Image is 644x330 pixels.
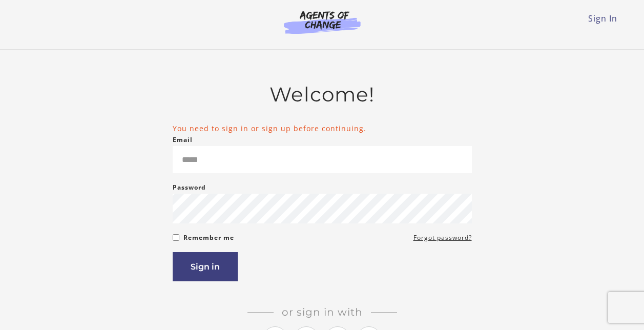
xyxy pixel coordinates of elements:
img: Agents of Change Logo [273,10,371,34]
a: Sign In [588,13,617,24]
label: Password [173,181,206,194]
li: You need to sign in or sign up before continuing. [173,123,472,134]
label: Remember me [183,232,234,244]
label: Email [173,134,193,146]
button: Sign in [173,252,238,281]
span: Or sign in with [274,306,371,318]
a: Forgot password? [413,232,472,244]
h2: Welcome! [173,82,472,107]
